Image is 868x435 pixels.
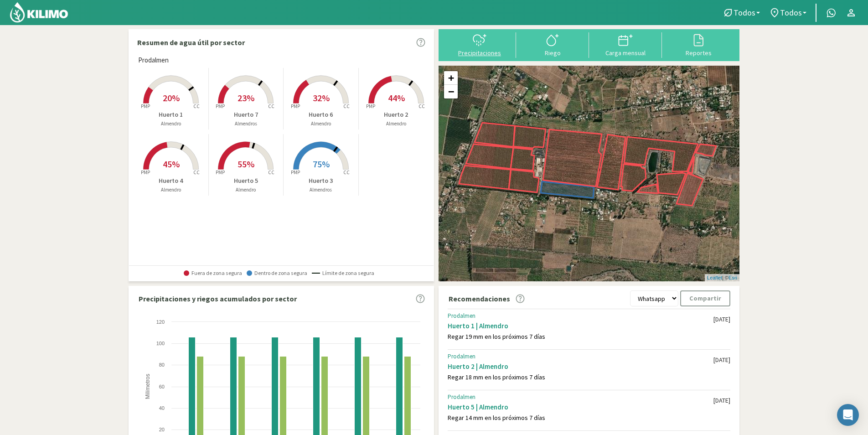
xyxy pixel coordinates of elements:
span: 55% [238,158,254,170]
a: Leaflet [707,275,722,280]
p: Precipitaciones y riegos acumulados por sector [139,293,297,304]
text: 20 [159,427,165,432]
tspan: CC [193,103,200,109]
tspan: PMP [291,103,300,109]
div: Prodalmen [448,394,713,401]
div: Regar 14 mm en los próximos 7 días [448,414,713,422]
tspan: CC [193,169,200,176]
span: 44% [388,92,405,104]
div: Huerto 5 | Almendro [448,403,713,411]
p: Almendro [209,186,284,194]
span: 23% [238,92,254,104]
p: Almendro [134,186,208,194]
span: Fuera de zona segura [184,270,242,276]
a: Zoom in [444,71,458,85]
tspan: PMP [216,169,225,176]
tspan: PMP [216,103,225,109]
p: Huerto 6 [284,110,358,119]
div: Regar 18 mm en los próximos 7 días [448,373,713,381]
text: Milímetros [145,374,151,399]
a: Zoom out [444,85,458,98]
p: Almendro [359,120,434,128]
p: Almendros [209,120,284,128]
div: Huerto 1 | Almendro [448,321,713,330]
tspan: PMP [141,169,150,176]
div: | © [705,274,739,282]
p: Huerto 7 [209,110,284,119]
div: Precipitaciones [446,50,513,56]
p: Huerto 1 [134,110,208,119]
tspan: CC [418,103,425,109]
text: 60 [159,384,165,389]
tspan: CC [269,103,275,109]
tspan: CC [269,169,275,176]
a: Esri [728,275,737,280]
img: Kilimo [9,1,69,23]
span: 45% [163,158,180,170]
p: Almendros [284,186,358,194]
span: 20% [163,92,180,104]
text: 80 [159,362,165,368]
tspan: CC [343,169,350,176]
div: [DATE] [713,316,730,323]
text: 40 [159,405,165,411]
span: 32% [313,92,330,104]
span: Dentro de zona segura [247,270,307,276]
span: Límite de zona segura [312,270,374,276]
p: Huerto 4 [134,176,208,186]
p: Resumen de agua útil por sector [137,37,245,48]
div: [DATE] [713,356,730,364]
span: Todos [780,8,802,17]
text: 120 [156,319,165,325]
span: Prodalmen [138,55,169,66]
tspan: CC [343,103,350,109]
div: Reportes [665,50,732,56]
div: Huerto 2 | Almendro [448,362,713,371]
div: Riego [519,50,586,56]
span: 75% [313,158,330,170]
p: Huerto 3 [284,176,358,186]
button: Carga mensual [589,32,662,57]
p: Huerto 2 [359,110,434,119]
p: Huerto 5 [209,176,284,186]
div: Carga mensual [592,50,659,56]
div: Prodalmen [448,353,713,360]
span: Todos [734,8,755,17]
p: Almendro [134,120,208,128]
tspan: PMP [291,169,300,176]
div: Open Intercom Messenger [837,404,859,426]
p: Recomendaciones [449,293,510,304]
button: Reportes [662,32,735,57]
p: Almendro [284,120,358,128]
div: Regar 19 mm en los próximos 7 días [448,333,713,341]
button: Precipitaciones [443,32,516,57]
tspan: PMP [366,103,375,109]
div: [DATE] [713,397,730,404]
button: Riego [516,32,589,57]
div: Prodalmen [448,312,713,320]
text: 100 [156,341,165,346]
tspan: PMP [141,103,150,109]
